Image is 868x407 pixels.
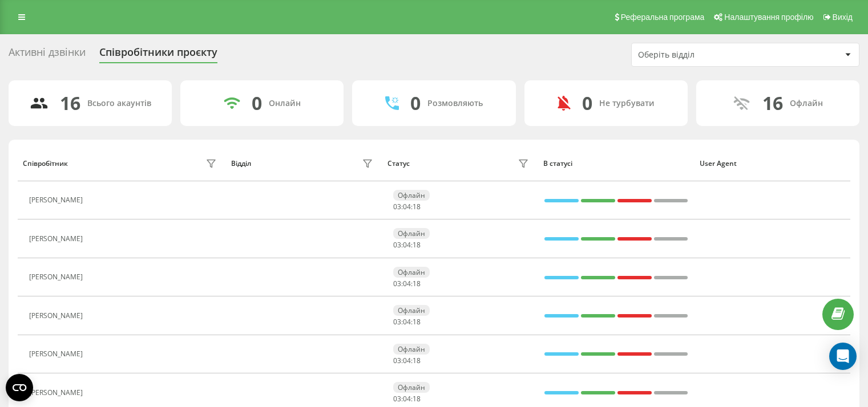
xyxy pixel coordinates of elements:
[393,318,421,326] div: : :
[393,344,430,355] div: Офлайн
[269,99,301,108] div: Онлайн
[621,13,705,22] span: Реферальна програма
[393,228,430,239] div: Офлайн
[413,356,421,365] span: 18
[762,92,783,114] div: 16
[393,357,421,365] div: : :
[413,240,421,250] span: 18
[393,279,401,288] span: 03
[393,241,421,249] div: : :
[29,350,86,358] div: [PERSON_NAME]
[387,160,410,168] div: Статус
[543,160,689,168] div: В статусі
[410,92,421,114] div: 0
[29,235,86,243] div: [PERSON_NAME]
[700,160,845,168] div: User Agent
[393,267,430,278] div: Офлайн
[60,92,80,114] div: 16
[393,382,430,393] div: Офлайн
[413,394,421,404] span: 18
[403,279,411,288] span: 04
[393,395,421,403] div: : :
[393,394,401,404] span: 03
[393,317,401,327] span: 03
[87,99,151,108] div: Всього акаунтів
[393,203,421,211] div: : :
[582,92,592,114] div: 0
[29,273,86,281] div: [PERSON_NAME]
[829,343,857,370] div: Open Intercom Messenger
[413,279,421,288] span: 18
[599,99,655,108] div: Не турбувати
[413,202,421,211] span: 18
[231,160,251,168] div: Відділ
[413,317,421,327] span: 18
[403,240,411,250] span: 04
[638,50,774,60] div: Оберіть відділ
[29,389,86,397] div: [PERSON_NAME]
[99,46,217,64] div: Співробітники проєкту
[393,202,401,211] span: 03
[403,202,411,211] span: 04
[833,13,853,22] span: Вихід
[393,240,401,250] span: 03
[6,374,33,401] button: Open CMP widget
[23,160,68,168] div: Співробітник
[403,356,411,365] span: 04
[403,317,411,327] span: 04
[393,305,430,316] div: Офлайн
[393,356,401,365] span: 03
[9,46,86,64] div: Активні дзвінки
[29,196,86,204] div: [PERSON_NAME]
[393,190,430,201] div: Офлайн
[403,394,411,404] span: 04
[29,312,86,320] div: [PERSON_NAME]
[427,99,483,108] div: Розмовляють
[724,13,813,22] span: Налаштування профілю
[393,280,421,288] div: : :
[252,92,262,114] div: 0
[790,99,823,108] div: Офлайн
